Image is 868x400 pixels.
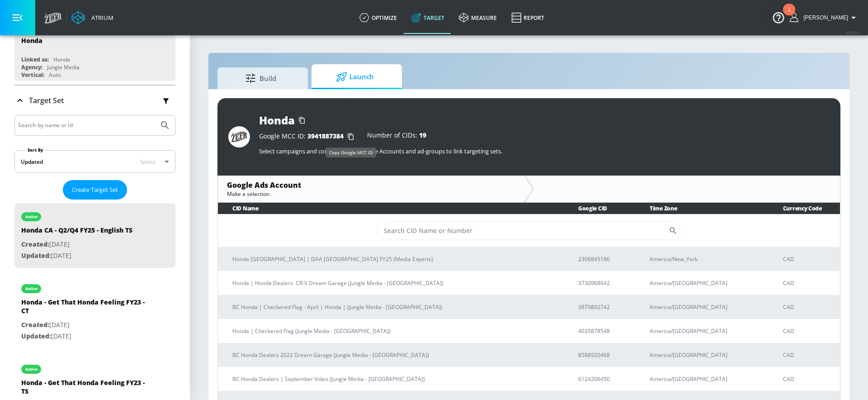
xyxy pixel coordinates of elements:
[25,214,38,219] div: active
[790,12,859,23] button: [PERSON_NAME]
[53,56,70,63] div: Honda
[321,66,389,88] span: Launch
[307,132,344,140] span: 3941887384
[650,326,761,336] p: America/[GEOGRAPHIC_DATA]
[578,326,628,336] p: 4035878548
[47,63,80,71] div: Jungle Media
[218,203,564,214] th: CID Name
[14,203,175,268] div: activeHonda CA - Q2/Q4 FY25 - English TSCreated:[DATE]Updated:[DATE]
[14,275,175,348] div: activeHonda - Get That Honda Feeling FY23 - CTCreated:[DATE]Updated:[DATE]
[578,278,628,288] p: 3730968642
[367,132,426,141] div: Number of CIDs:
[259,113,295,128] div: Honda
[783,350,833,360] p: CAD
[18,119,155,131] input: Search by name or Id
[452,1,504,34] a: measure
[21,56,49,63] div: Linked as:
[578,374,628,384] p: 6124206450
[21,332,51,340] span: Updated:
[783,326,833,336] p: CAD
[259,132,358,141] div: Google MCC ID:
[419,131,426,139] span: 19
[377,222,669,240] input: Search CID Name or Number
[766,5,791,30] button: Open Resource Center, 1 new notification
[783,278,833,288] p: CAD
[88,14,113,22] div: Atrium
[635,203,769,214] th: Time Zone
[578,350,628,360] p: 8588920468
[21,251,51,260] span: Updated:
[21,226,132,239] div: Honda CA - Q2/Q4 FY25 - English TS
[232,350,557,360] p: BC Honda Dealers 2022 Dream Garage (Jungle Media - [GEOGRAPHIC_DATA])
[21,239,132,250] p: [DATE]
[783,302,833,312] p: CAD
[21,36,42,45] div: Honda
[25,286,38,291] div: active
[141,158,156,166] span: latest
[783,254,833,264] p: CAD
[232,254,557,264] p: Honda [GEOGRAPHIC_DATA] | DAA [GEOGRAPHIC_DATA] FY25 (Media Experts)
[352,1,404,34] a: optimize
[21,63,42,71] div: Agency:
[226,67,295,89] span: Build
[218,176,524,202] div: Google Ads AccountMake a selection
[21,319,148,331] p: [DATE]
[325,148,376,157] div: Copy Google MCC ID
[650,350,761,360] p: America/[GEOGRAPHIC_DATA]
[232,302,557,312] p: BC Honda | Checkered Flag - April | Honda | (Jungle Media - [GEOGRAPHIC_DATA])
[232,374,557,384] p: BC Honda Dealers | September Video (Jungle Media - [GEOGRAPHIC_DATA])
[29,95,64,105] p: Target Set
[769,203,840,214] th: Currency Code
[650,374,761,384] p: America/[GEOGRAPHIC_DATA]
[578,302,628,312] p: 3879892742
[14,86,175,115] div: Target Set
[21,298,148,319] div: Honda - Get That Honda Feeling FY23 - CT
[49,71,61,79] div: Auto
[21,250,132,262] p: [DATE]
[21,331,148,342] p: [DATE]
[227,180,515,190] div: Google Ads Account
[800,14,848,21] span: login as: anthony.rios@zefr.com
[21,240,49,248] span: Created:
[232,278,557,288] p: Honda | Honda Dealers: CR-V Dream Garage (Jungle Media - [GEOGRAPHIC_DATA])
[650,254,761,264] p: America/New_York
[504,1,552,34] a: Report
[21,158,43,166] div: Updated
[21,378,148,400] div: Honda - Get That Honda Feeling FY23 - TS
[227,190,515,198] div: Make a selection
[783,374,833,384] p: CAD
[63,180,127,200] button: Create Target Set
[71,11,113,24] a: Atrium
[650,302,761,312] p: America/[GEOGRAPHIC_DATA]
[846,30,859,35] span: v 4.28.0
[564,203,635,214] th: Google CID
[26,147,45,153] label: Sort By
[14,29,175,81] div: HondaLinked as:HondaAgency:Jungle MediaVertical:Auto
[25,367,38,371] div: active
[21,71,44,79] div: Vertical:
[259,147,830,155] p: Select campaigns and corresponding Google Accounts and ad-groups to link targeting sets.
[232,326,557,336] p: Honda | Checkered Flag (Jungle Media - [GEOGRAPHIC_DATA])
[788,10,791,21] div: 1
[650,278,761,288] p: America/[GEOGRAPHIC_DATA]
[377,222,681,240] div: Search CID Name or Number
[578,254,628,264] p: 2306845186
[404,1,452,34] a: Target
[72,185,118,195] span: Create Target Set
[21,320,49,329] span: Created:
